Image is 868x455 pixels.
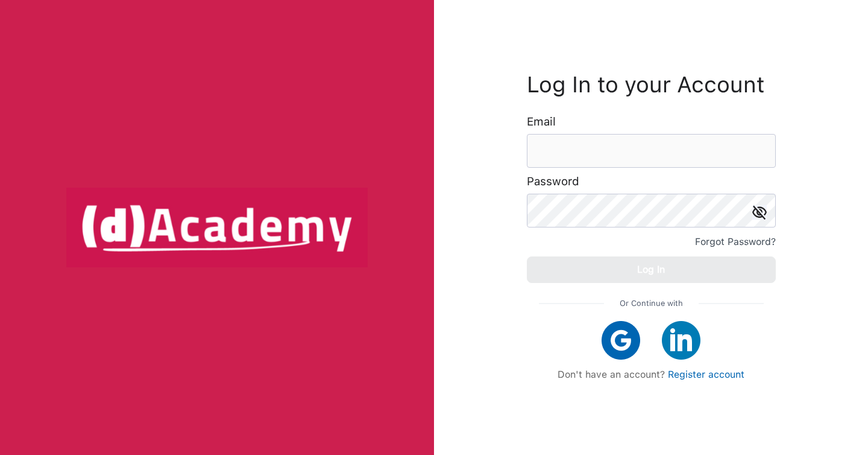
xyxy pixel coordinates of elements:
img: line [699,303,764,304]
div: Don't have an account? [539,369,764,380]
img: logo [66,188,368,267]
div: Forgot Password? [695,234,776,250]
img: icon [752,205,767,220]
img: google icon [602,321,640,360]
img: line [539,303,604,304]
div: Log In [637,261,665,278]
label: Email [527,116,556,128]
img: linkedIn icon [662,321,700,360]
h3: Log In to your Account [527,75,776,95]
button: Log In [527,256,776,283]
label: Password [527,176,579,188]
a: Register account [668,369,744,380]
span: Or Continue with [620,295,683,312]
